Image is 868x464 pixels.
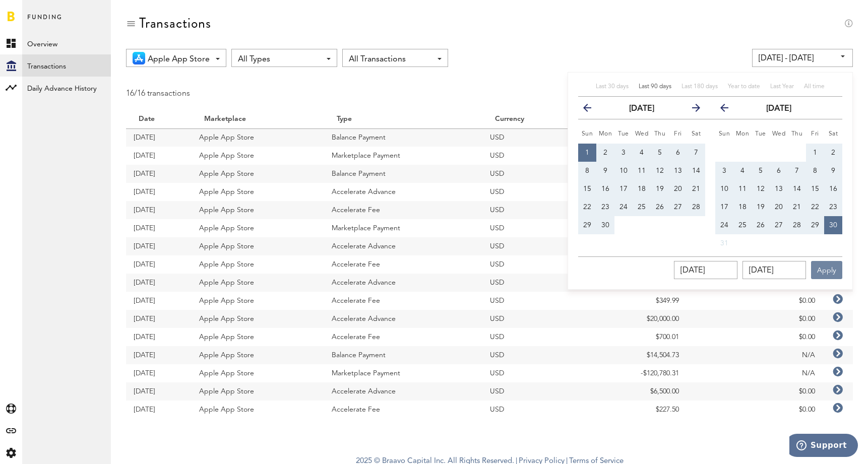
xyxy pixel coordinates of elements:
[126,274,192,292] td: [DATE]
[482,310,585,328] td: USD
[133,52,145,64] img: 21.png
[824,180,842,198] button: 16
[687,401,823,419] td: $0.00
[788,162,806,180] button: 7
[614,198,633,216] button: 24
[585,149,589,156] span: 1
[674,185,682,192] span: 20
[656,167,664,174] span: 12
[669,144,687,162] button: 6
[770,162,788,180] button: 6
[192,128,324,147] td: Apple App Store
[583,222,591,229] span: 29
[692,131,701,137] small: Saturday
[811,222,819,229] span: 29
[22,77,111,99] a: Daily Advance History
[27,11,63,32] span: Funding
[126,128,192,147] td: [DATE]
[192,165,324,183] td: Apple App Store
[692,185,700,192] span: 21
[811,261,842,279] button: Apply
[806,216,824,234] button: 29
[619,204,628,211] span: 24
[22,32,111,54] a: Overview
[578,162,596,180] button: 8
[585,382,686,401] td: $6,500.00
[733,198,752,216] button: 18
[733,216,752,234] button: 25
[752,198,770,216] button: 19
[585,346,686,364] td: $14,504.73
[482,237,585,255] td: USD
[715,234,733,252] button: 31
[831,167,835,174] span: 9
[738,222,747,229] span: 25
[192,183,324,201] td: Apple App Store
[578,216,596,234] button: 29
[126,401,192,419] td: [DATE]
[596,198,614,216] button: 23
[772,131,786,137] small: Wednesday
[192,364,324,382] td: Apple App Store
[824,198,842,216] button: 23
[585,310,686,328] td: $20,000.00
[759,167,763,174] span: 5
[770,84,794,90] span: Last Year
[603,149,607,156] span: 2
[596,144,614,162] button: 2
[192,382,324,401] td: Apple App Store
[349,51,431,68] span: All Transactions
[715,198,733,216] button: 17
[789,434,858,459] iframe: Opens a widget where you can find more information
[715,180,733,198] button: 10
[192,219,324,237] td: Apple App Store
[126,292,192,310] td: [DATE]
[651,144,669,162] button: 5
[126,310,192,328] td: [DATE]
[736,131,750,137] small: Monday
[585,167,589,174] span: 8
[324,292,482,310] td: Accelerate Fee
[824,162,842,180] button: 9
[126,219,192,237] td: [DATE]
[601,204,609,211] span: 23
[722,167,726,174] span: 3
[482,328,585,346] td: USD
[806,144,824,162] button: 1
[694,149,698,156] span: 7
[770,180,788,198] button: 13
[775,204,783,211] span: 20
[740,167,745,174] span: 4
[788,180,806,198] button: 14
[638,185,646,192] span: 18
[638,167,646,174] span: 11
[806,162,824,180] button: 8
[126,183,192,201] td: [DATE]
[578,180,596,198] button: 15
[674,261,737,279] input: __/__/____
[126,237,192,255] td: [DATE]
[829,222,837,229] span: 30
[482,128,585,147] td: USD
[192,201,324,219] td: Apple App Store
[619,167,628,174] span: 10
[482,201,585,219] td: USD
[757,185,765,192] span: 12
[804,84,825,90] span: All time
[742,261,806,279] input: __/__/____
[482,183,585,201] td: USD
[578,144,596,162] button: 1
[719,131,730,137] small: Sunday
[755,131,766,137] small: Tuesday
[788,198,806,216] button: 21
[811,185,819,192] span: 15
[738,185,747,192] span: 11
[139,15,211,31] div: Transactions
[585,292,686,310] td: $349.99
[324,401,482,419] td: Accelerate Fee
[583,185,591,192] span: 15
[674,204,682,211] span: 27
[829,185,837,192] span: 16
[482,274,585,292] td: USD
